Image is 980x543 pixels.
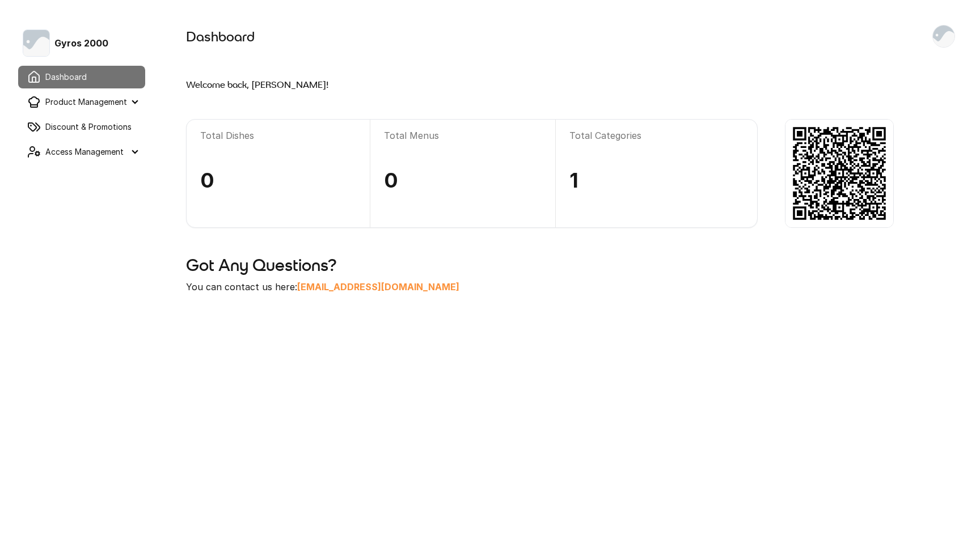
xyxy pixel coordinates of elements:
div: Total Categories [569,129,744,169]
a: Dashboard [18,66,145,88]
h2: Got Any Questions? [186,255,957,275]
summary: Product Management [18,91,145,113]
div: Total Dishes [200,129,356,169]
a: Gyros 2000 logoGyros 2000 [14,29,150,57]
div: 0 [200,169,356,218]
h1: Dashboard [186,28,921,46]
summary: Access Management [18,141,145,163]
div: 0 [384,169,541,218]
img: Gyros 2000 logo [23,29,50,57]
h2: Welcome back, [PERSON_NAME]! [186,78,957,92]
a: Discount & Promotions [18,116,145,138]
div: Total Menus [384,129,541,169]
a: [EMAIL_ADDRESS][DOMAIN_NAME] [297,281,459,292]
img: placeholder [933,26,954,47]
div: Gyros 2000 [23,29,141,57]
p: You can contact us here: [186,280,957,294]
div: 1 [569,169,744,218]
img: 14-2505011135.png [785,119,894,228]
